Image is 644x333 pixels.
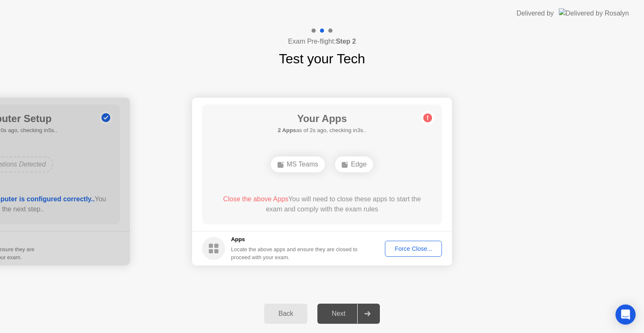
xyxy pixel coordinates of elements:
div: Force Close... [388,245,439,252]
div: Back [267,310,305,317]
div: You will need to close these apps to start the exam and comply with the exam rules [214,194,430,214]
span: Close the above Apps [223,195,288,203]
div: MS Teams [271,156,325,172]
div: Delivered by [517,8,554,18]
h4: Exam Pre-flight: [288,36,356,47]
button: Back [264,304,307,324]
img: Delivered by Rosalyn [559,8,629,18]
b: Step 2 [336,38,356,45]
div: Locate the above apps and ensure they are closed to proceed with your exam. [231,245,358,261]
div: Edge [335,156,373,172]
button: Next [317,304,380,324]
h5: Apps [231,235,358,244]
div: Open Intercom Messenger [615,304,636,325]
h1: Your Apps [278,111,366,126]
h1: Test your Tech [279,49,365,69]
b: 2 Apps [278,127,296,133]
h5: as of 2s ago, checking in3s.. [278,126,366,135]
div: Next [320,310,357,317]
button: Force Close... [385,241,442,257]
